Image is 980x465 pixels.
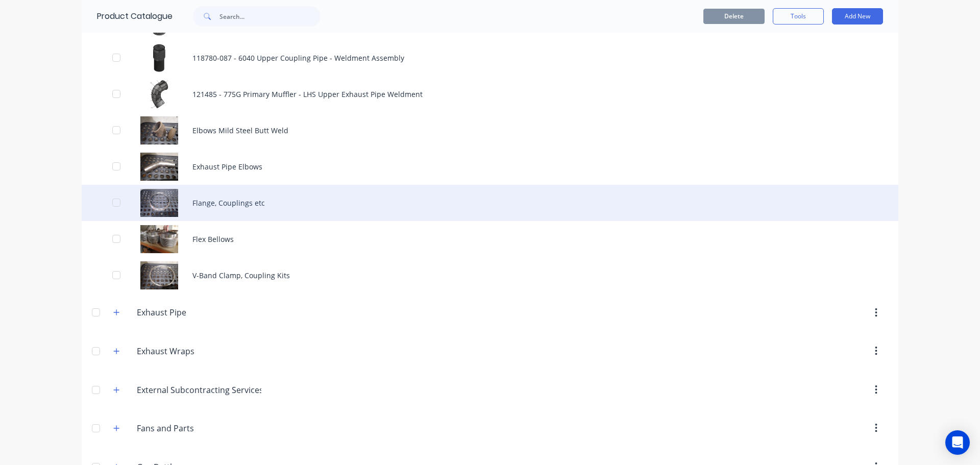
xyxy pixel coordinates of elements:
input: Enter category name [137,306,258,319]
div: Flex Bellows Flex Bellows [82,221,898,257]
div: Elbows Mild Steel Butt WeldElbows Mild Steel Butt Weld [82,112,898,149]
button: Tools [773,8,824,25]
input: Enter category name [137,422,258,434]
button: Delete [703,9,765,24]
div: Exhaust Pipe ElbowsExhaust Pipe Elbows [82,149,898,185]
input: Search... [219,6,321,27]
div: Flange, Couplings etcFlange, Couplings etc [82,185,898,221]
div: V-Band Clamp, Coupling KitsV-Band Clamp, Coupling Kits [82,257,898,293]
input: Enter category name [137,345,258,357]
div: 118780-087 - 6040 Upper Coupling Pipe - Weldment Assembly118780-087 - 6040 Upper Coupling Pipe - ... [82,40,898,76]
input: Enter category name [137,384,261,396]
button: Add New [832,8,883,25]
div: Open Intercom Messenger [945,430,970,455]
div: 121485 - 775G Primary Muffler - LHS Upper Exhaust Pipe Weldment121485 - 775G Primary Muffler - LH... [82,76,898,112]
